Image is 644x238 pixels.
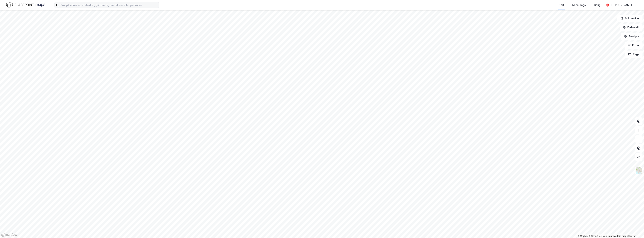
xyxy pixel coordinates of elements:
button: Filter [625,42,643,49]
button: Datasett [620,24,643,31]
div: Bolig [594,3,601,7]
a: Improve this map [608,235,626,237]
a: Mapbox [578,235,588,237]
img: logo.f888ab2527a4732fd821a326f86c7f29.svg [6,2,45,8]
a: Mapbox homepage [1,233,18,237]
button: Analyse [621,33,643,40]
div: Kart [559,3,564,7]
iframe: Chat Widget [625,220,644,238]
img: Z [635,167,642,174]
div: [PERSON_NAME] [611,3,632,7]
div: Mine Tags [572,3,586,7]
input: Søk på adresse, matrikkel, gårdeiere, leietakere eller personer [59,2,159,8]
button: Tags [625,51,643,58]
button: Bokmerker [617,15,643,22]
a: OpenStreetMap [589,235,607,237]
div: Kontrollprogram for chat [625,220,644,238]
